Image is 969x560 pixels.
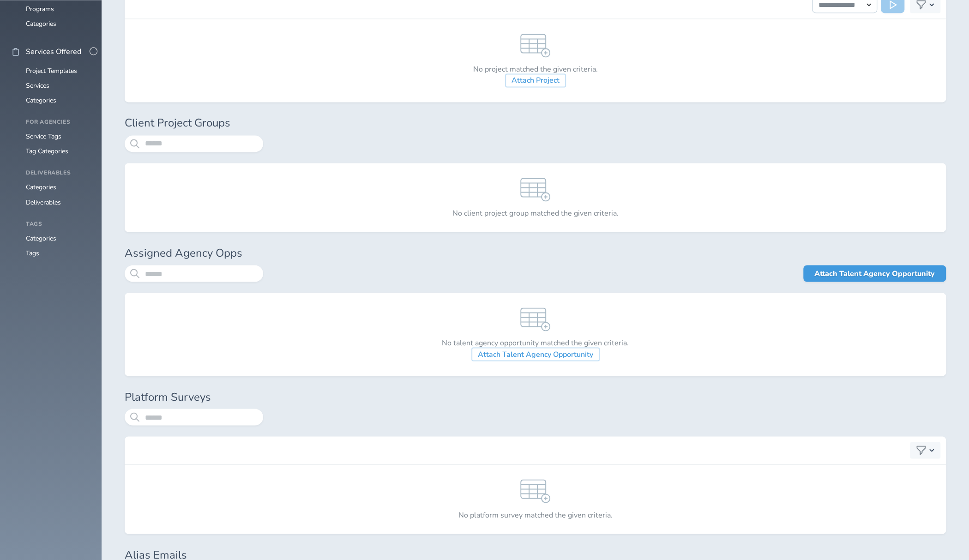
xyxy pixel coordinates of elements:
[26,5,54,13] a: Programs
[803,265,946,282] a: Attach Talent Agency Opportunity
[473,65,598,73] h3: No project matched the given criteria.
[125,117,946,130] h1: Client Project Groups
[471,347,600,361] a: Attach Talent Agency Opportunity
[26,96,56,105] a: Categories
[26,48,81,56] span: Services Offered
[26,132,61,141] a: Service Tags
[125,247,946,259] h1: Assigned Agency Opps
[26,147,68,156] a: Tag Categories
[26,170,90,176] h4: Deliverables
[90,47,97,55] button: -
[26,234,56,242] a: Categories
[26,248,39,257] a: Tags
[125,391,946,403] h1: Platform Surveys
[505,73,566,87] a: Attach Project
[26,183,56,192] a: Categories
[452,209,619,217] h3: No client project group matched the given criteria.
[26,221,90,227] h4: Tags
[26,198,61,206] a: Deliverables
[26,19,56,28] a: Categories
[26,81,49,90] a: Services
[442,338,629,347] h3: No talent agency opportunity matched the given criteria.
[26,66,77,75] a: Project Templates
[458,511,613,519] h3: No platform survey matched the given criteria.
[26,119,90,126] h4: For Agencies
